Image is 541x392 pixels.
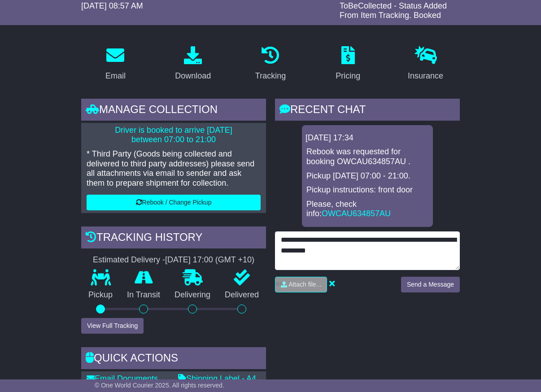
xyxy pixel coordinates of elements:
p: Rebook was requested for booking OWCAU634857AU . [306,147,428,166]
div: Quick Actions [81,347,266,371]
div: Manage collection [81,99,266,123]
div: Insurance [408,70,443,82]
div: Estimated Delivery - [81,255,266,265]
p: Please, check info: [306,200,428,219]
button: Send a Message [401,277,460,292]
div: Email [105,70,126,82]
p: Driver is booked to arrive [DATE] between 07:00 to 21:00 [87,126,261,145]
div: RECENT CHAT [275,99,460,123]
button: View Full Tracking [81,318,144,334]
a: OWCAU634857AU [322,209,391,218]
p: Delivering [167,290,218,300]
p: Delivered [218,290,266,300]
p: In Transit [120,290,167,300]
span: [DATE] 08:57 AM [81,1,143,10]
a: Download [169,43,217,85]
span: ToBeCollected - Status Added From Item Tracking. Booked [340,1,447,20]
div: [DATE] 17:34 [305,133,429,143]
a: Email Documents [87,374,158,383]
span: © One World Courier 2025. All rights reserved. [95,382,224,389]
div: Download [175,70,211,82]
p: Pickup [81,290,120,300]
a: Tracking [249,43,292,85]
a: Pricing [330,43,366,85]
p: Pickup instructions: front door [306,185,428,195]
div: Tracking [255,70,286,82]
button: Rebook / Change Pickup [87,195,261,210]
a: Email [100,43,131,85]
p: Pickup [DATE] 07:00 - 21:00. [306,171,428,181]
div: Pricing [336,70,360,82]
div: Tracking history [81,226,266,251]
div: [DATE] 17:00 (GMT +10) [165,255,254,265]
p: * Third Party (Goods being collected and delivered to third party addresses) please send all atta... [87,149,261,188]
a: Insurance [402,43,449,85]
